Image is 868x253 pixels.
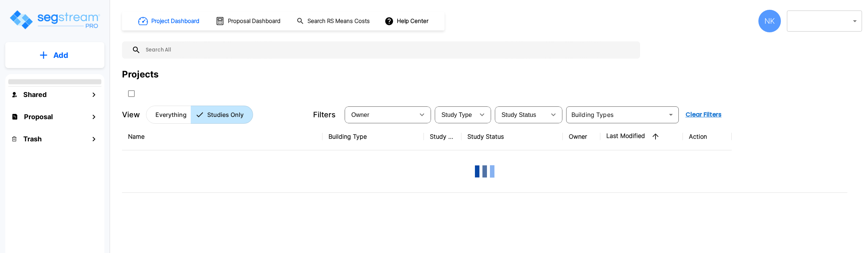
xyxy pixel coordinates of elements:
[666,109,676,120] button: Open
[141,41,636,59] input: Search All
[351,112,369,118] span: Owner
[122,68,158,81] div: Projects
[436,104,475,125] div: Select
[207,110,244,119] p: Studies Only
[424,123,461,150] th: Study Type
[228,17,280,26] h1: Proposal Dashboard
[461,123,563,150] th: Study Status
[313,109,336,120] p: Filters
[122,123,322,150] th: Name
[322,123,424,150] th: Building Type
[568,109,664,120] input: Building Types
[135,13,203,29] button: Project Dashboard
[5,44,104,66] button: Add
[294,14,374,29] button: Search RS Means Costs
[442,112,472,118] span: Study Type
[346,104,414,125] div: Select
[683,107,725,122] button: Clear Filters
[496,104,546,125] div: Select
[151,17,199,26] h1: Project Dashboard
[124,86,139,101] button: SelectAll
[212,13,285,29] button: Proposal Dashboard
[53,50,68,61] p: Add
[146,106,191,124] button: Everything
[122,109,140,120] p: View
[23,134,42,144] h1: Trash
[600,123,683,150] th: Last Modified
[683,123,732,150] th: Action
[758,10,781,32] div: NK
[23,89,47,100] h1: Shared
[155,110,187,119] p: Everything
[563,123,600,150] th: Owner
[307,17,370,26] h1: Search RS Means Costs
[24,112,53,122] h1: Proposal
[383,14,431,28] button: Help Center
[502,112,536,118] span: Study Status
[146,106,253,124] div: Platform
[9,9,101,30] img: Logo
[191,106,253,124] button: Studies Only
[470,156,500,186] img: Loading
